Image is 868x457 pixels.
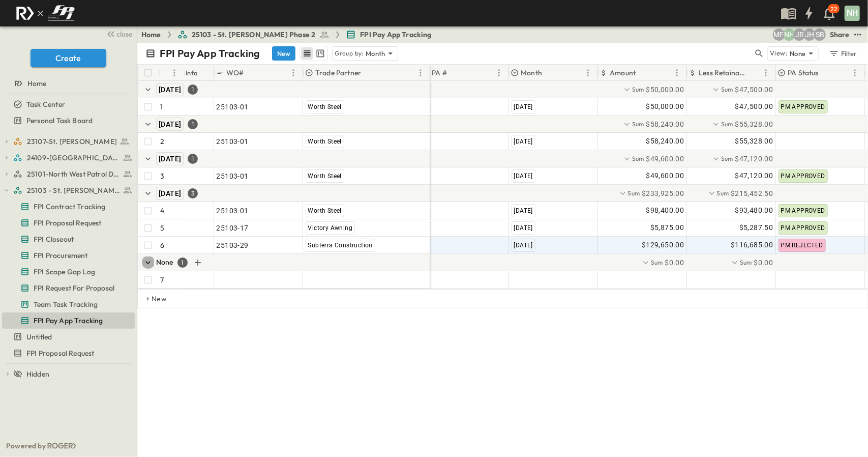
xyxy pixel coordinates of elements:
span: Hidden [26,369,49,379]
div: 3 [188,188,198,198]
span: $47,120.00 [735,154,773,164]
p: Sum [721,120,733,128]
span: FPI Proposal Request [34,218,101,228]
span: PM APPROVED [781,207,825,214]
span: 25103 - St. [PERSON_NAME] Phase 2 [27,185,120,195]
button: row view [301,47,313,60]
span: Subterra Construction [308,242,373,249]
div: FPI Contract Trackingtest [2,198,135,215]
span: $58,240.00 [646,135,684,147]
span: $47,500.00 [735,84,773,95]
button: Menu [168,67,181,79]
button: test [852,28,864,41]
div: Share [830,30,850,40]
span: FPI Pay App Tracking [34,316,103,326]
button: Menu [582,67,594,79]
span: $50,000.00 [646,101,684,112]
p: WO# [226,68,244,78]
span: [DATE] [159,120,181,128]
span: $129,650.00 [642,239,684,251]
button: Menu [287,67,300,79]
p: None [790,48,806,59]
span: $50,000.00 [646,84,684,95]
span: $49,600.00 [646,170,684,182]
a: 23107-St. [PERSON_NAME] [13,134,133,149]
nav: breadcrumbs [141,30,438,40]
span: Task Center [26,99,65,109]
p: PA # [432,68,447,78]
p: Sum [632,120,644,128]
span: [DATE] [514,207,533,214]
div: FPI Proposal Requesttest [2,215,135,231]
span: $47,500.00 [735,101,773,112]
div: Monica Pruteanu (mpruteanu@fpibuilders.com) [773,28,785,41]
div: FPI Request For Proposaltest [2,280,135,296]
a: Home [2,76,133,91]
p: Trade Partner [315,68,361,78]
img: c8d7d1ed905e502e8f77bf7063faec64e13b34fdb1f2bdd94b0e311fc34f8000.png [12,3,78,24]
span: PM APPROVED [781,224,825,232]
span: $49,600.00 [646,154,684,164]
button: Menu [493,67,505,79]
span: Home [27,78,47,89]
p: 22 [831,5,837,13]
div: FPI Closeouttest [2,231,135,247]
span: 25103 - St. [PERSON_NAME] Phase 2 [192,30,316,40]
span: 23107-St. [PERSON_NAME] [27,136,117,147]
button: close [102,26,135,41]
div: Info [184,65,214,81]
span: $58,240.00 [646,119,684,129]
div: # [158,65,184,81]
div: table view [300,46,328,61]
p: PA Status [788,68,819,78]
a: FPI Contract Tracking [2,199,133,214]
p: 7 [161,275,164,285]
div: Sterling Barnett (sterling@fpibuilders.com) [814,28,826,41]
span: 24109-St. Teresa of Calcutta Parish Hall [27,153,120,163]
p: FPI Pay App Tracking [160,46,260,61]
span: $93,480.00 [735,205,773,216]
span: Victory Awning [308,224,353,232]
p: Sum [740,258,752,267]
span: PM APPROVED [781,173,825,180]
div: 23107-St. [PERSON_NAME]test [2,133,135,150]
span: 25103-29 [217,240,249,250]
span: 25103-17 [217,223,249,233]
p: Month [366,48,385,59]
a: Task Center [2,97,133,111]
span: FPI Proposal Request [26,348,94,358]
span: Personal Task Board [26,116,93,126]
span: Worth Steel [308,138,342,145]
a: 25101-North West Patrol Division [13,167,133,181]
span: 25103-01 [217,136,249,147]
div: 1 [188,119,198,129]
span: $55,328.00 [735,119,773,129]
p: + New [146,294,152,304]
span: Worth Steel [308,103,342,110]
div: 1 [188,84,198,95]
a: FPI Scope Gap Log [2,265,133,279]
span: $233,925.00 [642,188,684,198]
a: 24109-St. Teresa of Calcutta Parish Hall [13,151,133,165]
p: Sum [721,85,733,94]
p: 2 [161,136,165,147]
a: FPI Closeout [2,232,133,246]
p: Month [521,68,542,78]
a: 25103 - St. [PERSON_NAME] Phase 2 [177,30,330,40]
div: Nila Hutcheson (nhutcheson@fpibuilders.com) [783,28,795,41]
button: New [272,46,295,61]
span: PM APPROVED [781,103,825,110]
div: Personal Task Boardtest [2,112,135,129]
p: Sum [632,154,644,163]
button: Sort [246,67,257,78]
div: Untitledtest [2,329,135,345]
button: kanban view [314,47,326,60]
p: View: [770,48,788,59]
a: Untitled [2,330,133,344]
span: $5,287.50 [739,222,773,234]
p: 4 [161,206,165,216]
div: 1 [188,154,198,164]
a: Team Task Tracking [2,297,133,311]
button: Menu [849,67,861,79]
span: Team Task Tracking [34,299,98,309]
